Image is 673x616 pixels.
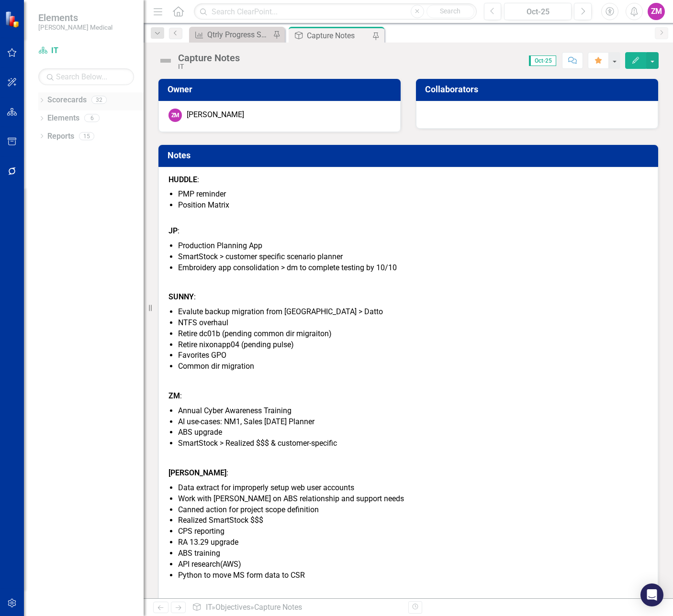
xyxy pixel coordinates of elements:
li: ABS upgrade [178,427,648,438]
p: : [168,290,648,305]
li: ABS training [178,548,648,559]
li: Evalute backup migration from [GEOGRAPHIC_DATA] > Datto [178,307,648,318]
p: : [168,466,648,481]
p: : [168,389,648,404]
button: Search [426,5,474,18]
li: SmartStock > Realized $$$ & customer-specific [178,438,648,449]
strong: ZM [168,391,180,400]
div: Capture Notes [254,603,302,612]
a: IT [206,603,212,612]
div: 15 [79,132,94,140]
a: Reports [47,131,74,142]
span: Search [440,7,460,15]
div: Capture Notes [307,30,370,42]
strong: [PERSON_NAME] [168,468,226,477]
div: Oct-25 [507,6,568,18]
a: Qtrly Progress Survey of New Technology to Enable the Strategy (% 9/10) [191,29,270,41]
div: » » [192,602,401,613]
strong: SUNNY [168,292,194,301]
h3: Notes [168,151,652,160]
li: Retire nixonapp04 (pending pulse) [178,340,648,351]
p: : [168,213,648,239]
div: 32 [91,96,107,104]
li: API research(AWS) [178,559,648,570]
li: Canned action for project scope definition [178,505,648,516]
span: Oct-25 [529,55,556,66]
li: Realized SmartStock $$$ [178,515,648,526]
li: Position Matrix [178,200,648,211]
a: Objectives [215,603,250,612]
li: Favorites GPO [178,350,648,361]
h3: Collaborators [425,85,652,94]
a: IT [38,45,134,56]
a: Elements [47,113,79,124]
p: : [168,175,648,187]
div: Qtrly Progress Survey of New Technology to Enable the Strategy (% 9/10) [207,29,270,41]
li: Retire dc01b (pending common dir migraiton) [178,329,648,340]
div: Capture Notes [178,53,240,63]
div: [PERSON_NAME] [187,110,244,121]
p: : [168,597,648,610]
li: Production Planning App [178,241,648,252]
li: Annual Cyber Awareness Training [178,406,648,417]
input: Search ClearPoint... [194,3,476,20]
a: Scorecards [47,95,87,106]
li: Data extract for improperly setup web user accounts [178,483,648,494]
h3: Owner [168,85,395,94]
div: IT [178,63,240,70]
strong: HUDDLE [168,175,197,184]
li: NTFS overhaul [178,318,648,329]
div: ZM [168,109,182,122]
small: [PERSON_NAME] Medical [38,23,112,31]
li: Common dir migration [178,361,648,372]
div: Open Intercom Messenger [640,583,663,606]
li: CPS reporting [178,526,648,537]
li: PMP reminder [178,189,648,200]
li: RA 13.29 upgrade [178,537,648,548]
button: Oct-25 [504,3,572,20]
li: Work with [PERSON_NAME] on ABS relationship and support needs [178,494,648,505]
button: ZM [648,3,665,20]
img: Not Defined [158,53,173,68]
span: Elements [38,12,112,23]
li: Embroidery app consolidation > dm to complete testing by 10/10 [178,263,648,274]
li: AI use-cases: NM1, Sales [DATE] Planner [178,417,648,428]
strong: JP [168,226,178,235]
div: 6 [84,114,100,122]
img: ClearPoint Strategy [4,10,22,28]
input: Search Below... [38,68,134,85]
li: SmartStock > customer specific scenario planner [178,252,648,263]
li: Python to move MS form data to CSR [178,570,648,581]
